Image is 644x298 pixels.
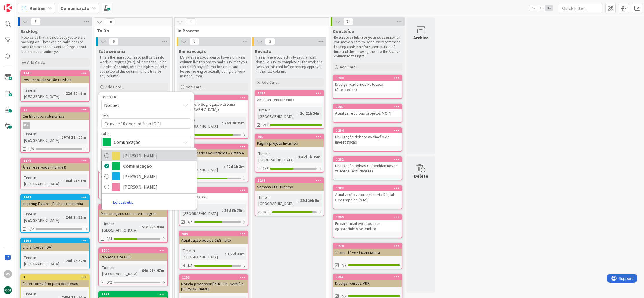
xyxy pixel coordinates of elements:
span: Concluído [333,28,354,34]
div: 1º ano, 1ª vez Licenciatura [333,249,402,256]
span: : [63,214,64,220]
div: 1191 [102,292,167,296]
div: 987 [258,135,324,139]
span: 2/4 [107,236,112,242]
span: Comunicação [123,162,194,170]
span: 2/2 [263,122,268,128]
div: 1143 [21,195,89,200]
span: 3x [545,5,553,11]
div: 39d 3h 35m [223,207,246,213]
span: : [298,110,299,116]
div: 1264Base de dados voluntários - Airtable [179,144,248,157]
p: Keep cards that are not ready yet to start working on. These can be early ideas or work that you ... [21,35,89,54]
div: 1241 [23,71,89,75]
div: 64d 21h 47m [140,267,166,274]
a: Edit Labels... [102,197,146,207]
div: 1269 [336,215,402,219]
div: Delete [414,172,428,179]
a: 1143Inspiring Future - Pack social mediaTime in [GEOGRAPHIC_DATA]:24d 2h 32m0/2 [20,194,90,233]
span: Add Card... [27,60,46,65]
div: 1281 [258,91,324,95]
input: Quick Filter... [559,3,602,13]
a: 1240Projetos site CEGTime in [GEOGRAPHIC_DATA]:64d 21h 47m0/2 [98,247,168,286]
div: Time in [GEOGRAPHIC_DATA] [23,87,63,100]
div: Post e notícia Verão ULisboa [21,76,89,83]
strong: celebrate your success [349,35,392,40]
div: 984 [182,232,248,236]
div: 1275II Simpósio Segregação Urbana ([GEOGRAPHIC_DATA]) [179,95,248,113]
a: 1287Atualizar equipas projetos MOPT [333,104,402,123]
a: 1241Post e notícia Verão ULisboaTime in [GEOGRAPHIC_DATA]:22d 20h 5m [20,70,90,102]
span: : [222,207,223,213]
span: Comunicação [114,138,178,146]
a: 1269Enviar e-mail eventos final agosto/início setembro [333,214,402,238]
div: 1281 [255,91,324,96]
span: : [296,154,297,160]
div: 1261Divulgar cursos PRR [333,274,402,287]
div: 1287 [333,104,402,109]
div: 1199 [21,238,89,243]
span: 0/2 [107,279,112,285]
div: 1191 [99,292,167,297]
div: 2 [23,275,89,279]
div: Atualização equipa CEG - site [179,236,248,244]
div: 51d 22h 40m [140,224,166,230]
a: 12701º ano, 1ª vez Licenciatura7/7 [333,243,402,269]
span: 7/7 [341,262,346,268]
div: 76Certificados voluntários [21,107,89,120]
div: 1264 [179,144,248,149]
div: 1240 [102,249,167,253]
a: 1199Enviar logos (ISA)Time in [GEOGRAPHIC_DATA]:24d 2h 32m [20,238,90,269]
div: 1143Inspiring Future - Pack social media [21,195,89,207]
div: Enviar logos (ISA) [21,243,89,251]
div: 1240Projetos site CEG [99,248,167,261]
div: 1269Enviar e-mail eventos final agosto/início setembro [333,215,402,232]
div: Time in [GEOGRAPHIC_DATA] [101,264,140,277]
span: 0/2 [28,226,34,232]
p: It's always a good idea to have a thinking column like this one to make sure that you can clarify... [180,55,247,79]
span: 3 [265,38,275,45]
span: : [63,258,64,264]
div: Área reservada (intranet) [21,163,89,171]
span: Backlog [20,28,38,34]
a: 984Atualização equipa CEG - siteTime in [GEOGRAPHIC_DATA]:155d 33m4/5 [179,231,248,270]
span: 9 [186,18,195,25]
span: 6 [189,38,199,45]
div: 1285Atualizar plano de estudos MEG [99,168,167,181]
span: 2x [537,5,545,11]
div: 1283 [333,186,402,191]
div: 1284Divulgação debate avaliação de investigação [333,128,402,146]
div: Enviar e-mail eventos final agosto/início setembro [333,220,402,232]
a: 1288Divulgar cadernos Fototeca (Site+redes) [333,75,402,99]
a: 76Certificados voluntáriosPSTime in [GEOGRAPHIC_DATA]:307d 21h 50m0/5 [20,107,90,153]
span: : [61,178,62,184]
div: II Simpósio Segregação Urbana ([GEOGRAPHIC_DATA]) [179,100,248,113]
div: 1240 [99,248,167,253]
div: 1251 [99,204,167,210]
div: 1270 [333,243,402,249]
div: 1269 [333,215,402,220]
div: Time in [GEOGRAPHIC_DATA] [23,254,63,267]
div: 128d 3h 35m [297,154,322,160]
span: Add Card... [262,80,280,85]
div: 1284 [333,128,402,133]
div: 1265Clipping Agosto [179,188,248,200]
span: 6 [109,38,119,45]
div: 1265 [179,188,248,193]
div: 1268 [258,178,324,182]
span: [PERSON_NAME] [123,151,194,160]
div: 1199Enviar logos (ISA) [21,238,89,251]
div: Semana CEG Turismo [255,183,324,191]
div: Projetos site CEG [99,253,167,261]
span: : [222,120,223,126]
div: 1268Semana CEG Turismo [255,178,324,191]
span: 3/5 [187,219,192,225]
div: 1282 [333,157,402,162]
span: [PERSON_NAME] [123,182,194,191]
div: Time in [GEOGRAPHIC_DATA] [23,131,59,144]
span: 9/10 [263,209,270,215]
span: Revisão [255,48,271,54]
div: Divulgação bolsas Gulbenkian novos talentos (estudantes) [333,162,402,175]
div: 1282 [336,157,402,161]
div: Time in [GEOGRAPHIC_DATA] [23,174,61,187]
